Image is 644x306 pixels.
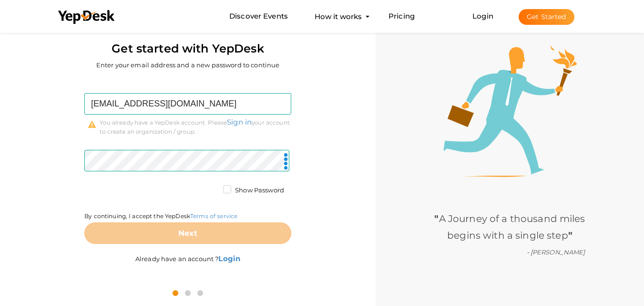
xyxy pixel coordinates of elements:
[112,40,264,58] label: Get started with YepDesk
[434,213,439,224] b: "
[519,9,574,25] button: Get Started
[178,229,198,238] b: Next
[84,222,291,244] button: Next
[223,186,284,195] label: Show Password
[227,117,252,127] a: Sign in
[100,117,291,135] span: You already have a YepDesk account. Please your account to create an organization / group.
[84,93,291,115] input: Enter your email address
[388,8,415,25] a: Pricing
[472,11,493,21] a: Login
[135,244,240,264] label: Already have an account ?
[190,212,237,220] a: Terms of service
[527,248,585,256] i: - [PERSON_NAME]
[96,61,280,70] label: Enter your email address and a new password to continue
[434,213,585,241] span: A Journey of a thousand miles begins with a single step
[568,230,572,241] b: "
[443,45,577,177] img: step1-illustration.png
[218,254,240,263] b: Login
[312,8,365,25] button: How it works
[84,212,237,220] label: By continuing, I accept the YepDesk
[229,8,288,25] a: Discover Events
